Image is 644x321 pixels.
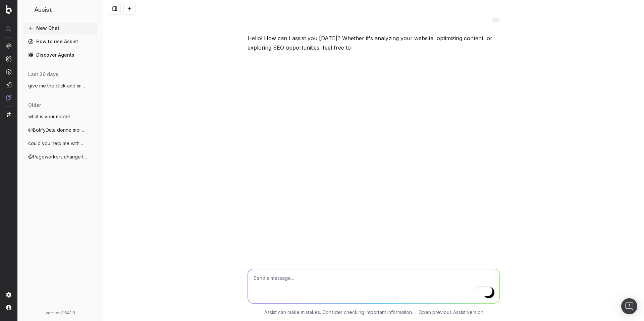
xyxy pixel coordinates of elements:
h1: Assist [34,5,52,15]
img: Switch project [7,112,11,117]
span: last 30 days [28,71,58,78]
span: older [28,102,41,109]
button: what is your model [23,111,98,122]
img: Studio [6,82,11,87]
button: Assist [25,5,95,15]
button: @BotifyData donne moi une liste de 100 u [23,125,98,135]
img: Assist [25,7,32,13]
div: Open Intercom Messenger [621,298,637,314]
span: could you help me with @KeywordsSuggesti [28,140,87,147]
img: Setting [6,292,11,298]
a: How to use Assist [23,36,98,47]
span: give me the click and impression for the [28,82,87,89]
button: give me the click and impression for the [23,80,98,91]
img: Analytics [6,43,11,49]
span: @BotifyData donne moi une liste de 100 u [28,127,87,133]
img: Botify assist logo [237,36,244,43]
a: Discover Agents [23,50,98,60]
button: could you help me with @KeywordsSuggesti [23,138,98,149]
div: version: 1.641.0 [25,310,95,316]
img: Intelligence [6,56,11,62]
img: My account [6,305,11,310]
button: @Pageworkers change title in label-emmau [23,151,98,162]
p: Hello! How can I assist you [DATE]? Whether it's analyzing your website, optimizing content, or e... [248,34,500,52]
img: Botify logo [6,5,12,14]
img: Assist [6,95,11,101]
textarea: To enrich screen reader interactions, please activate Accessibility in Grammarly extension settings [248,269,499,303]
button: New Chat [23,23,98,34]
span: @Pageworkers change title in label-emmau [28,153,87,160]
p: Assist can make mistakes. Consider checking important information. [264,309,413,316]
span: what is your model [28,113,70,120]
img: Activation [6,69,11,75]
a: Open previous Assist version [419,309,483,316]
